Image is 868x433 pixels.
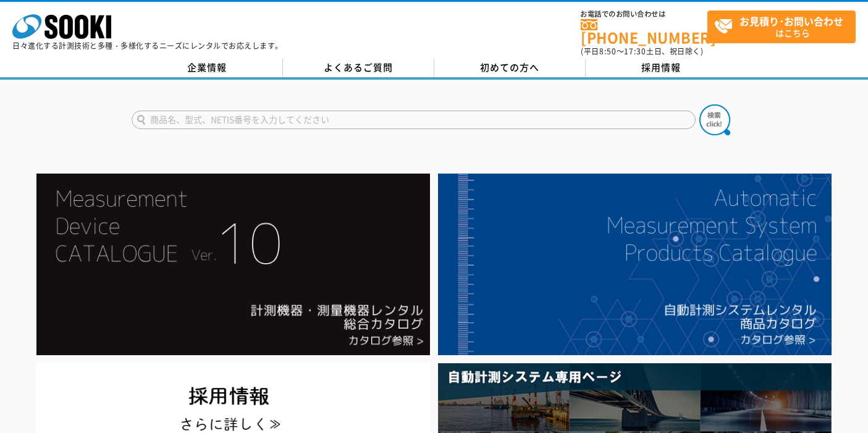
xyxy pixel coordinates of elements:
[714,11,855,42] span: はこちら
[434,59,586,77] a: 初めての方へ
[480,61,539,74] span: 初めての方へ
[699,104,730,135] img: btn_search.png
[624,46,646,57] span: 17:30
[599,46,617,57] span: 8:50
[438,174,832,355] img: 自動計測システムカタログ
[12,42,283,49] p: 日々進化する計測技術と多種・多様化するニーズにレンタルでお応えします。
[581,46,703,57] span: (平日 ～ 土日、祝日除く)
[581,19,707,44] a: [PHONE_NUMBER]
[132,59,283,77] a: 企業情報
[132,111,696,129] input: 商品名、型式、NETIS番号を入力してください
[283,59,434,77] a: よくあるご質問
[581,11,707,18] span: お電話でのお問い合わせは
[586,59,737,77] a: 採用情報
[36,174,430,355] img: Catalog Ver10
[707,11,856,43] a: お見積り･お問い合わせはこちら
[739,14,843,28] strong: お見積り･お問い合わせ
